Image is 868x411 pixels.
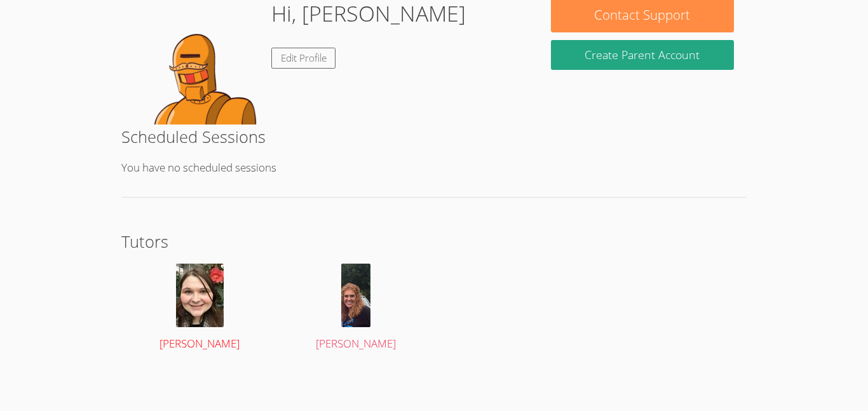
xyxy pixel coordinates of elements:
img: avatar.png [176,264,224,327]
button: Create Parent Account [551,40,734,70]
h2: Tutors [121,229,747,253]
span: [PERSON_NAME] [159,336,240,351]
p: You have no scheduled sessions [121,159,747,177]
h2: Scheduled Sessions [121,125,747,149]
a: [PERSON_NAME] [290,264,422,353]
img: avatar.png [341,264,370,327]
a: [PERSON_NAME] [134,264,266,353]
a: Edit Profile [271,48,336,69]
span: [PERSON_NAME] [316,336,396,351]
